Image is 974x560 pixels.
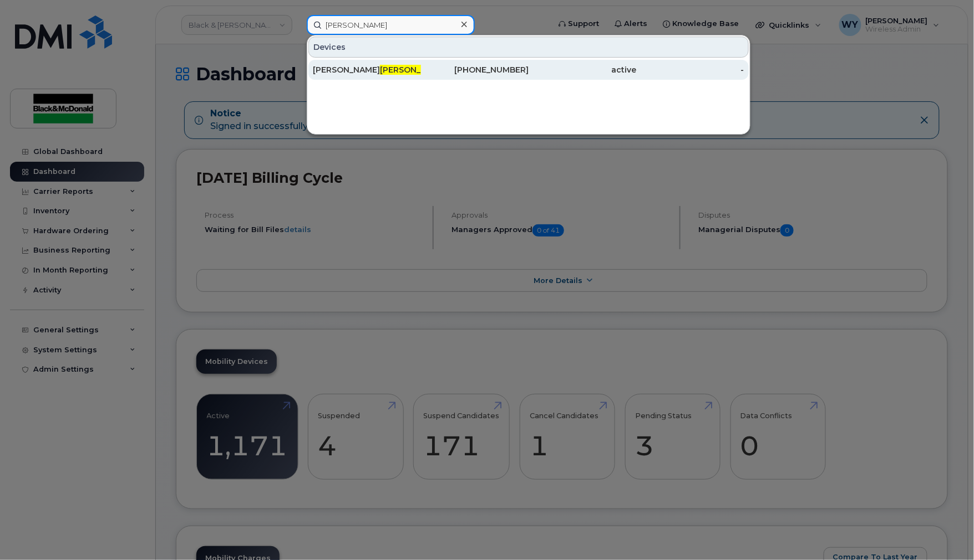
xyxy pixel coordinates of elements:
div: - [637,64,745,75]
div: [PHONE_NUMBER] [421,64,529,75]
div: active [529,64,637,75]
div: Devices [308,37,749,58]
span: [PERSON_NAME] [380,65,447,75]
div: [PERSON_NAME] [313,64,421,75]
a: [PERSON_NAME][PERSON_NAME][PHONE_NUMBER]active- [308,60,749,80]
